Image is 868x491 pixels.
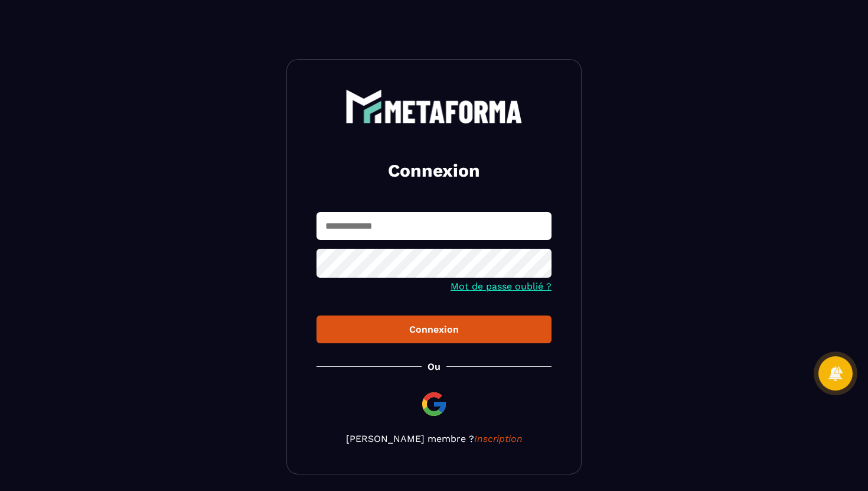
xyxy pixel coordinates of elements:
[331,159,537,183] h2: Connexion
[316,316,552,343] button: Connexion
[451,281,552,292] a: Mot de passe oublié ?
[326,324,542,335] div: Connexion
[316,89,552,123] a: logo
[474,433,523,444] a: Inscription
[316,433,552,444] p: [PERSON_NAME] membre ?
[345,89,523,123] img: logo
[428,361,440,372] p: Ou
[420,390,448,418] img: google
